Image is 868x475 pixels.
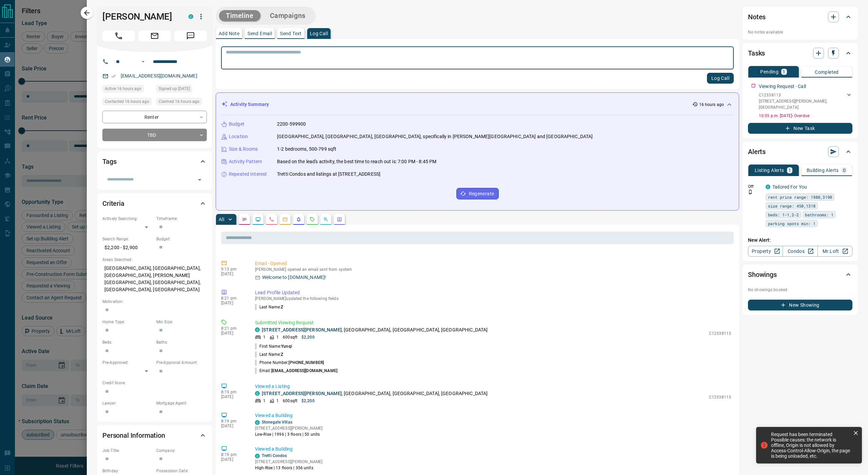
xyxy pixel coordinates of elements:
[229,121,244,128] p: Budget
[748,45,852,61] div: Tasks
[255,465,322,471] p: High-Rise | 13 floors | 356 units
[759,91,852,112] div: C12338113[STREET_ADDRESS][PERSON_NAME],[GEOGRAPHIC_DATA]
[263,398,265,404] p: 1
[102,153,207,170] div: Tags
[783,69,785,74] p: 1
[255,412,731,419] p: Viewed a Building
[760,69,778,74] p: Pending
[255,217,261,222] svg: Lead Browsing Activity
[255,391,260,396] div: condos.ca
[271,368,337,373] span: [EMAIL_ADDRESS][DOMAIN_NAME]
[276,334,279,340] p: 1
[156,448,207,454] p: Company:
[102,427,207,444] div: Personal Information
[843,168,846,173] p: 0
[139,58,147,66] button: Open
[255,454,260,458] div: condos.ca
[102,400,153,406] p: Lawyer:
[102,299,207,305] p: Motivation:
[262,390,488,397] p: , [GEOGRAPHIC_DATA], [GEOGRAPHIC_DATA], [GEOGRAPHIC_DATA]
[262,420,292,425] a: Stonegate Villas
[255,446,731,453] p: Viewed a Building
[221,301,245,305] p: [DATE]
[229,158,262,165] p: Activity Pattern
[337,217,342,222] svg: Agent Actions
[242,217,247,222] svg: Notes
[255,319,731,326] p: Submitted Viewing Request
[748,9,852,25] div: Notes
[138,30,171,41] span: Email
[277,121,306,128] p: 2200-599900
[699,102,724,108] p: 16 hours ago
[156,468,207,474] p: Possession Date:
[262,326,488,333] p: , [GEOGRAPHIC_DATA], [GEOGRAPHIC_DATA], [GEOGRAPHIC_DATA]
[102,129,207,141] div: TBD
[219,217,224,222] p: All
[221,390,245,394] p: 8:19 pm
[102,156,116,167] h2: Tags
[748,246,783,257] a: Property
[229,171,267,178] p: Repeated Interest
[263,10,312,21] button: Campaigns
[221,424,245,428] p: [DATE]
[102,339,153,345] p: Beds:
[102,257,207,263] p: Areas Searched:
[269,217,274,222] svg: Calls
[221,394,245,399] p: [DATE]
[277,158,436,165] p: Based on the lead's activity, the best time to reach out is: 7:00 PM - 8:45 PM
[283,398,297,404] p: 600 sqft
[755,168,784,173] p: Listing Alerts
[255,289,731,296] p: Lead Profile Updated
[102,11,178,22] h1: [PERSON_NAME]
[221,98,733,111] div: Activity Summary16 hours ago
[805,211,833,218] span: bathrooms: 1
[255,431,322,437] p: Low-Rise | 1996 | 3 floors | 50 units
[102,85,153,94] div: Sat Aug 16 2025
[255,296,731,301] p: [PERSON_NAME] updated the following fields:
[277,133,593,140] p: [GEOGRAPHIC_DATA], [GEOGRAPHIC_DATA], [GEOGRAPHIC_DATA], specifically in [PERSON_NAME][GEOGRAPHIC...
[255,425,322,431] p: [STREET_ADDRESS][PERSON_NAME]
[102,98,153,107] div: Sat Aug 16 2025
[759,92,846,98] p: C12338113
[323,217,329,222] svg: Opportunities
[255,420,260,425] div: condos.ca
[301,334,315,340] p: $2,200
[156,400,207,406] p: Mortgage Agent:
[255,360,324,366] p: Phone Number:
[262,327,342,332] a: [STREET_ADDRESS][PERSON_NAME]
[709,394,731,400] p: C12338113
[156,216,207,222] p: Timeframe:
[759,113,852,119] p: 10:35 p.m. [DATE] - Overdue
[748,237,852,244] p: New Alert:
[262,391,342,396] a: [STREET_ADDRESS][PERSON_NAME]
[766,185,770,189] div: condos.ca
[102,236,153,242] p: Search Range:
[102,195,207,212] div: Criteria
[195,175,204,185] button: Open
[748,123,852,134] button: New Task
[229,133,248,140] p: Location
[111,74,116,79] svg: Email Verified
[102,111,207,123] div: Renter
[105,85,141,92] span: Active 16 hours ago
[255,327,260,332] div: condos.ca
[748,190,753,194] svg: Push Notification Only
[815,70,839,74] p: Completed
[102,198,124,209] h2: Criteria
[281,352,283,357] span: Z
[748,287,852,293] p: No showings booked
[221,267,245,272] p: 9:13 pm
[748,48,765,59] h2: Tasks
[263,334,265,340] p: 1
[709,330,731,337] p: C12338113
[102,448,153,454] p: Job Title:
[102,380,207,386] p: Credit Score:
[296,217,301,222] svg: Listing Alerts
[121,73,197,79] a: [EMAIL_ADDRESS][DOMAIN_NAME]
[221,326,245,331] p: 8:21 pm
[276,398,279,404] p: 1
[748,269,777,280] h2: Showings
[783,246,817,257] a: Condos
[707,73,734,84] button: Log Call
[282,217,288,222] svg: Emails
